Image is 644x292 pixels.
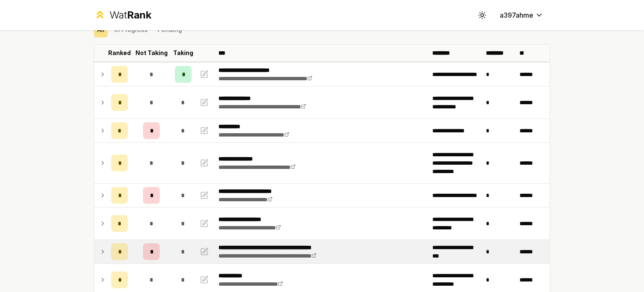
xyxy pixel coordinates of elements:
p: Ranked [108,49,131,57]
a: WatRank [94,8,151,22]
p: Taking [173,49,193,57]
span: Rank [127,9,151,21]
span: a397ahme [500,10,533,20]
p: Not Taking [135,49,168,57]
div: Wat [109,8,151,22]
button: a397ahme [493,8,550,23]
